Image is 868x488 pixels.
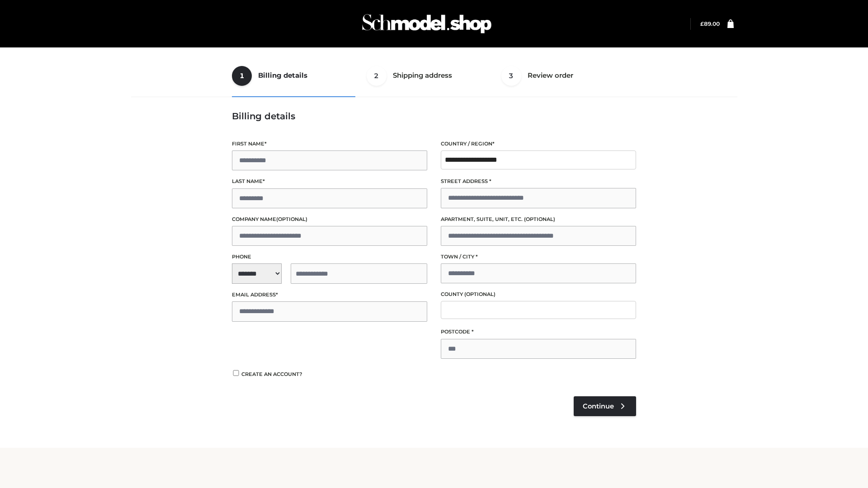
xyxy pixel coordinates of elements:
[441,215,636,224] label: Apartment, suite, unit, etc.
[464,291,495,297] span: (optional)
[441,140,636,148] label: Country / Region
[359,6,495,42] img: Schmodel Admin 964
[232,111,636,122] h3: Billing details
[232,215,427,224] label: Company name
[232,140,427,148] label: First name
[700,20,720,27] a: £89.00
[700,20,704,27] span: £
[441,253,636,261] label: Town / City
[574,396,636,416] a: Continue
[441,328,636,336] label: Postcode
[441,290,636,299] label: County
[583,402,614,410] span: Continue
[441,177,636,186] label: Street address
[232,177,427,186] label: Last name
[232,253,427,261] label: Phone
[232,291,427,299] label: Email address
[241,371,302,377] span: Create an account?
[700,20,720,27] bdi: 89.00
[276,216,307,222] span: (optional)
[524,216,555,222] span: (optional)
[232,370,240,376] input: Create an account?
